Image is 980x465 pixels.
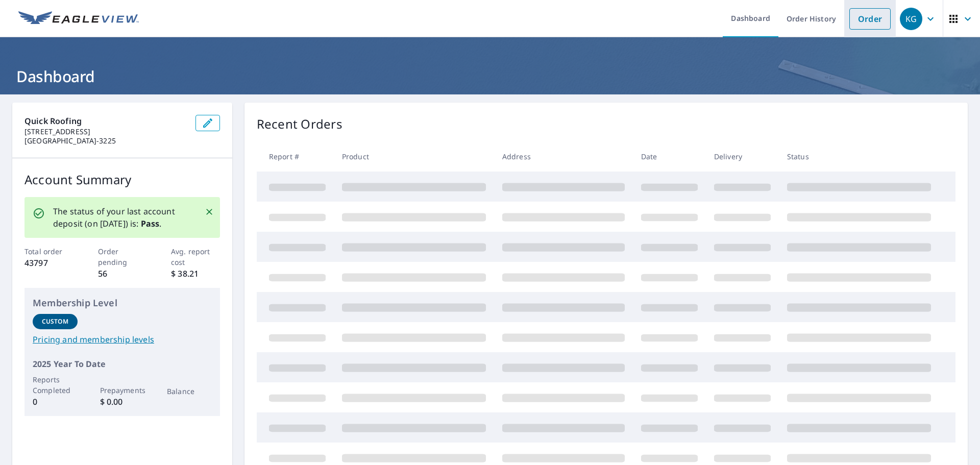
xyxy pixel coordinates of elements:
[334,141,494,172] th: Product
[779,141,939,172] th: Status
[24,136,187,145] p: [GEOGRAPHIC_DATA]-3225
[24,170,220,189] p: Account Summary
[900,8,922,30] div: KG
[141,218,160,229] b: Pass
[171,267,220,280] p: $ 38.21
[33,358,212,370] p: 2025 Year To Date
[494,141,633,172] th: Address
[53,205,192,230] p: The status of your last account deposit (on [DATE]) is: .
[100,396,145,408] p: $ 0.00
[98,267,147,280] p: 56
[849,8,891,30] a: Order
[633,141,706,172] th: Date
[18,11,139,27] img: EV Logo
[33,374,78,396] p: Reports Completed
[98,246,147,267] p: Order pending
[12,66,968,87] h1: Dashboard
[42,317,68,326] p: Custom
[33,396,78,408] p: 0
[24,257,73,269] p: 43797
[257,141,334,172] th: Report #
[167,386,212,397] p: Balance
[203,205,216,218] button: Close
[706,141,779,172] th: Delivery
[24,246,73,257] p: Total order
[171,246,220,267] p: Avg. report cost
[257,115,342,133] p: Recent Orders
[100,385,145,396] p: Prepayments
[33,333,212,346] a: Pricing and membership levels
[24,115,187,127] p: Quick Roofing
[24,127,187,136] p: [STREET_ADDRESS]
[33,296,212,310] p: Membership Level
